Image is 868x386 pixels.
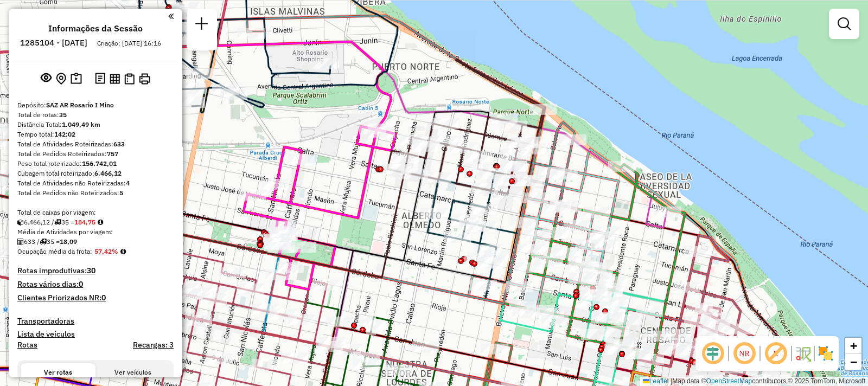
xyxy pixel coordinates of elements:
div: Total de Atividades Roteirizadas: [17,139,174,149]
span: | [671,377,672,385]
i: Total de rotas [40,239,47,245]
div: Total de caixas por viagem: [17,208,174,217]
span: Ocupação média da frota: [17,247,92,255]
i: Cubagem total roteirizado [17,219,24,226]
strong: 142:02 [54,130,75,138]
button: Painel de Sugestão [68,70,84,87]
div: 6.466,12 / 35 = [17,217,174,227]
a: Rotas [17,340,37,350]
a: Zoom out [845,354,861,370]
h4: Clientes Priorizados NR: [17,293,174,303]
strong: 5 [119,189,123,197]
button: Imprimir Rotas [137,71,152,87]
div: Depósito: [17,100,174,110]
div: Tempo total: [17,130,174,139]
strong: 757 [107,150,118,158]
button: Centralizar mapa no depósito ou ponto de apoio [54,70,68,87]
strong: SAZ AR Rosario I Mino [46,101,114,109]
div: Total de Atividades não Roteirizadas: [17,178,174,188]
em: Média calculada utilizando a maior ocupação (%Peso ou %Cubagem) de cada rota da sessão. Rotas cro... [120,248,126,255]
div: Map data © contributors,© 2025 TomTom, Microsoft [640,377,868,386]
strong: 0 [101,293,106,303]
img: Exibir/Ocultar setores [817,345,834,362]
button: Ver veículos [95,363,170,382]
strong: 4 [126,179,130,187]
button: Logs desbloquear sessão [93,70,107,87]
div: Média de Atividades por viagem: [17,227,174,237]
h4: Rotas vários dias: [17,280,174,289]
strong: 633 [113,140,125,148]
button: Visualizar relatório de Roteirização [107,71,122,86]
span: Ocultar NR [731,340,757,366]
a: Leaflet [643,377,669,385]
div: Distância Total: [17,120,174,130]
strong: 0 [79,279,83,289]
strong: 156.742,01 [82,159,117,168]
strong: 184,75 [74,218,95,226]
div: Total de rotas: [17,110,174,120]
div: Total de Pedidos não Roteirizados: [17,188,174,198]
a: Clique aqui para minimizar o painel [168,10,174,22]
button: Ver rotas [21,363,95,382]
h4: Informações da Sessão [48,23,143,34]
button: Exibir sessão original [39,70,54,87]
strong: 18,09 [60,237,77,246]
h4: Recargas: 3 [133,340,174,350]
h6: 1285104 - [DATE] [20,38,87,48]
img: Fluxo de ruas [794,345,812,362]
button: Visualizar Romaneio [122,71,137,87]
div: Criação: [DATE] 16:16 [93,38,165,48]
h4: Transportadoras [17,317,174,326]
i: Meta Caixas/viagem: 266,08 Diferença: -81,33 [98,219,103,226]
span: − [850,355,857,369]
div: Peso total roteirizado: [17,159,174,169]
h4: Rotas improdutivas: [17,266,174,275]
i: Total de Atividades [17,239,24,245]
a: OpenStreetMap [706,377,752,385]
span: Ocultar deslocamento [700,340,726,366]
strong: 35 [59,111,67,119]
strong: 30 [87,266,95,275]
div: Cubagem total roteirizado: [17,169,174,178]
span: + [850,339,857,352]
strong: 6.466,12 [94,169,122,177]
h4: Lista de veículos [17,330,174,339]
a: Zoom in [845,338,861,354]
a: Nova sessão e pesquisa [191,13,213,37]
strong: 57,42% [94,247,118,255]
strong: 1.049,49 km [62,120,100,128]
a: Exibir filtros [833,13,855,35]
div: 633 / 35 = [17,237,174,247]
i: Total de rotas [54,219,61,226]
span: Exibir rótulo [763,340,789,366]
div: Total de Pedidos Roteirizados: [17,149,174,159]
